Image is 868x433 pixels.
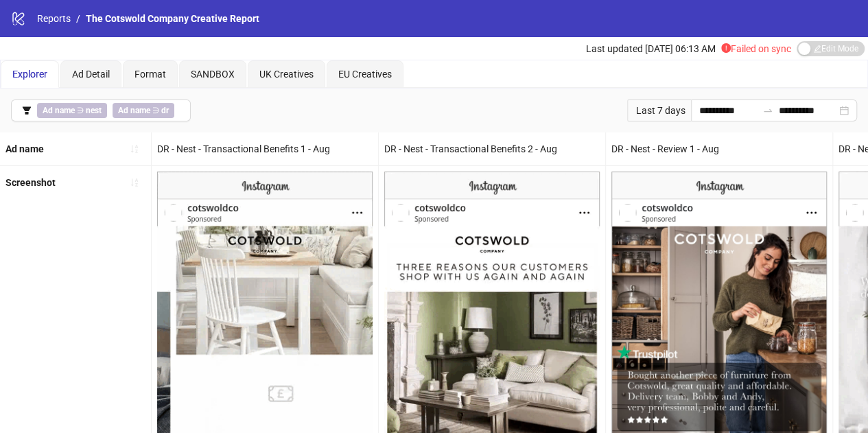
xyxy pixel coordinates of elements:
b: nest [86,106,102,115]
span: UK Creatives [259,69,314,80]
span: filter [22,106,32,115]
span: ∋ [37,103,107,118]
span: Format [134,69,166,80]
span: to [762,105,773,116]
span: swap-right [762,105,773,116]
span: SANDBOX [191,69,235,80]
span: Explorer [12,69,47,80]
div: DR - Nest - Transactional Benefits 1 - Aug [152,132,378,165]
b: Ad name [43,106,75,115]
span: sort-ascending [130,144,139,154]
span: Last updated [DATE] 06:13 AM [586,43,716,54]
span: ∋ [113,103,174,118]
div: DR - Nest - Review 1 - Aug [606,132,832,165]
b: Ad name [118,106,150,115]
a: Reports [34,11,73,26]
b: dr [161,106,169,115]
span: The Cotswold Company Creative Report [86,13,259,24]
span: EU Creatives [338,69,392,80]
li: / [76,11,80,26]
b: Screenshot [5,177,56,188]
div: Last 7 days [627,100,691,121]
span: sort-ascending [130,178,139,187]
b: Ad name [5,143,44,154]
span: Ad Detail [72,69,110,80]
span: exclamation-circle [721,43,731,53]
div: DR - Nest - Transactional Benefits 2 - Aug [379,132,605,165]
span: Failed on sync [721,43,791,54]
button: Ad name ∋ nestAd name ∋ dr [11,100,191,121]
